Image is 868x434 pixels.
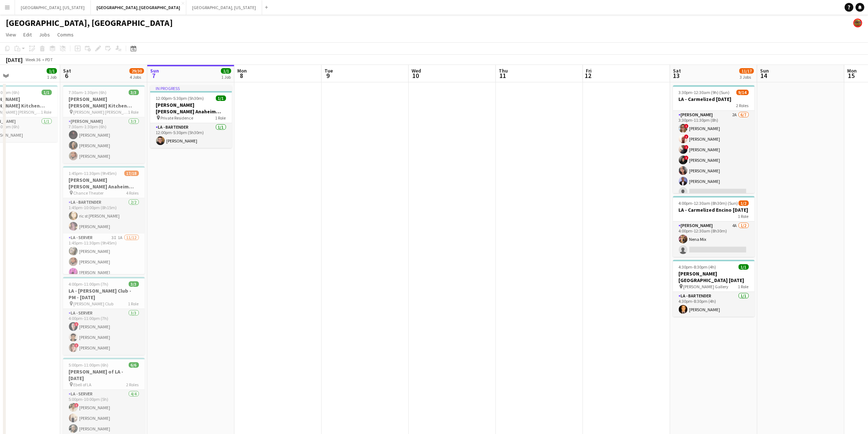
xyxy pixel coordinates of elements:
[6,56,23,63] div: [DATE]
[6,31,16,38] span: View
[45,57,53,62] div: PDT
[39,31,50,38] span: Jobs
[23,31,32,38] span: Edit
[853,19,862,27] app-user-avatar: Rollin Hero
[24,57,42,62] span: Week 36
[57,31,74,38] span: Comms
[186,0,262,15] button: [GEOGRAPHIC_DATA], [US_STATE]
[15,0,91,15] button: [GEOGRAPHIC_DATA], [US_STATE]
[20,30,35,39] a: Edit
[54,30,77,39] a: Comms
[36,30,53,39] a: Jobs
[3,30,19,39] a: View
[6,17,173,28] h1: [GEOGRAPHIC_DATA], [GEOGRAPHIC_DATA]
[91,0,186,15] button: [GEOGRAPHIC_DATA], [GEOGRAPHIC_DATA]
